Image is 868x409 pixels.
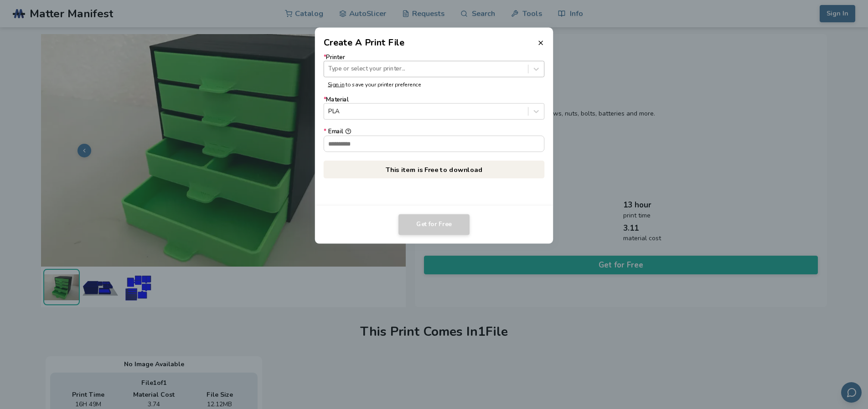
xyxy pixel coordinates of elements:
[324,128,545,135] div: Email
[324,96,545,120] label: Material
[398,214,470,235] button: Get for Free
[328,81,344,88] a: Sign in
[328,81,540,88] p: to save your printer preference
[324,136,544,151] input: *Email
[345,128,351,134] button: *Email
[324,54,545,77] label: Printer
[324,161,545,178] p: This item is Free to download
[328,108,330,115] input: *MaterialPLA
[328,66,330,72] input: *PrinterType or select your printer...
[324,36,405,49] h2: Create A Print File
